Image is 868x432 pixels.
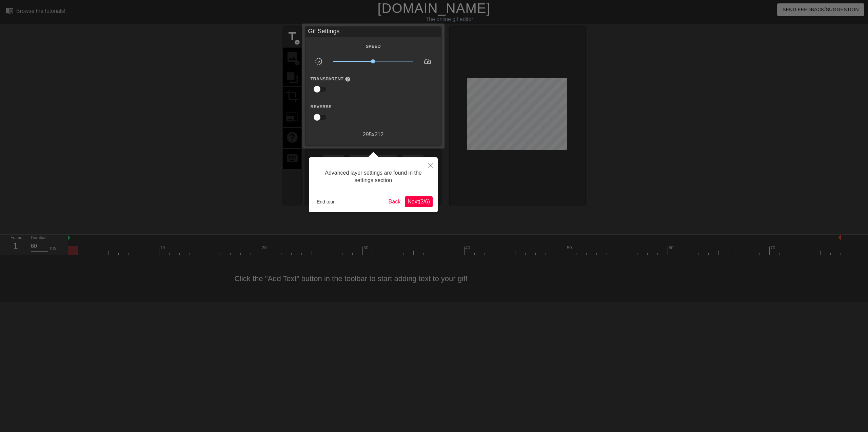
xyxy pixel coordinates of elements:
[314,197,337,207] button: End tour
[405,196,433,207] button: Next
[408,199,430,204] span: Next ( 3 / 6 )
[314,162,433,191] div: Advanced layer settings are found in the settings section
[423,157,438,173] button: Close
[386,196,403,207] button: Back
